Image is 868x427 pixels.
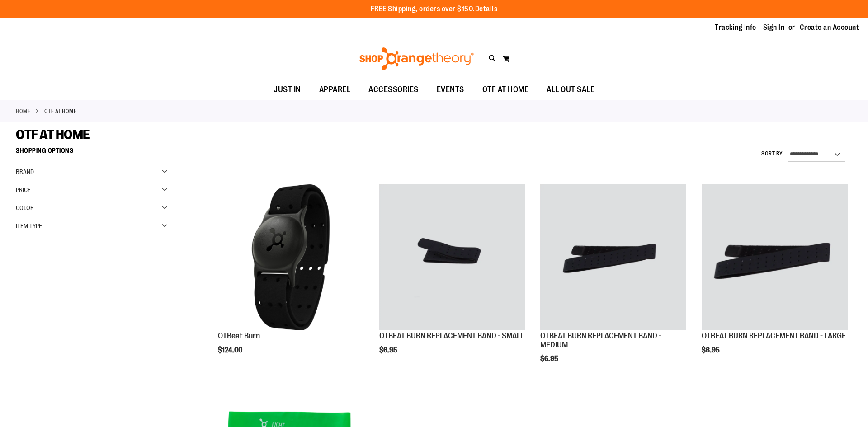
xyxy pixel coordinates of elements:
[547,80,594,100] span: ALL OUT SALE
[702,331,846,340] a: OTBEAT BURN REPLACEMENT BAND - LARGE
[16,222,42,230] span: Item Type
[16,186,31,193] span: Price
[800,23,859,33] a: Create an Account
[213,180,368,377] div: product
[379,331,524,340] a: OTBEAT BURN REPLACEMENT BAND - SMALL
[702,184,848,332] a: OTBEAT BURN REPLACEMENT BAND - LARGE
[16,107,30,115] a: Home
[379,184,525,330] img: OTBEAT BURN REPLACEMENT BAND - SMALL
[371,4,498,14] p: FREE Shipping, orders over $150.
[16,181,173,199] div: Price
[16,204,34,211] span: Color
[16,143,173,163] strong: Shopping Options
[475,5,498,13] a: Details
[715,23,756,33] a: Tracking Info
[16,127,90,142] span: OTF AT HOME
[761,150,783,158] label: Sort By
[16,168,34,175] span: Brand
[540,184,686,330] img: OTBEAT BURN REPLACEMENT BAND - MEDIUM
[274,80,301,100] span: JUST IN
[540,355,560,363] span: $6.95
[540,184,686,332] a: OTBEAT BURN REPLACEMENT BAND - MEDIUM
[368,80,419,100] span: ACCESSORIES
[16,163,173,181] div: Brand
[540,331,661,349] a: OTBEAT BURN REPLACEMENT BAND - MEDIUM
[375,180,530,377] div: product
[218,184,364,330] img: Main view of OTBeat Burn 6.0-C
[482,80,529,100] span: OTF AT HOME
[697,180,852,377] div: product
[16,199,173,217] div: Color
[16,217,173,235] div: Item Type
[218,331,260,340] a: OTBeat Burn
[702,184,848,330] img: OTBEAT BURN REPLACEMENT BAND - LARGE
[437,80,464,100] span: EVENTS
[763,23,785,33] a: Sign In
[358,47,475,70] img: Shop Orangetheory
[218,346,244,354] span: $124.00
[536,180,691,386] div: product
[218,184,364,332] a: Main view of OTBeat Burn 6.0-C
[379,346,399,354] span: $6.95
[379,184,525,332] a: OTBEAT BURN REPLACEMENT BAND - SMALL
[319,80,351,100] span: APPAREL
[702,346,721,354] span: $6.95
[44,107,77,115] strong: OTF AT HOME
